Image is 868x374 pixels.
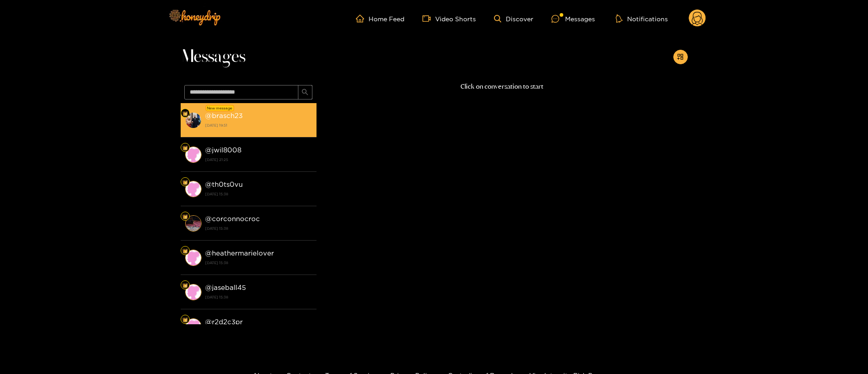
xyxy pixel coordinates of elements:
[182,317,188,322] img: Fan Level
[205,146,241,154] strong: @ jwil8008
[205,293,312,301] strong: [DATE] 15:38
[673,50,688,64] button: appstore-add
[205,249,274,257] strong: @ heathermarielover
[205,318,243,326] strong: @ r2d2c3pr
[677,53,684,61] span: appstore-add
[182,180,188,185] img: Fan Level
[182,111,188,116] img: Fan Level
[182,145,188,151] img: Fan Level
[494,15,533,23] a: Discover
[185,318,201,335] img: conversation
[613,14,671,23] button: Notifications
[205,224,312,232] strong: [DATE] 15:38
[182,214,188,219] img: Fan Level
[422,14,476,23] a: Video Shorts
[185,181,201,197] img: conversation
[182,248,188,254] img: Fan Level
[205,180,243,188] strong: @ th0ts0vu
[317,81,688,92] p: Click on conversation to start
[205,121,312,129] strong: [DATE] 19:51
[182,283,188,288] img: Fan Level
[205,112,243,119] strong: @ brasch23
[205,156,312,164] strong: [DATE] 21:25
[185,215,201,232] img: conversation
[356,14,404,23] a: Home Feed
[298,85,312,99] button: search
[185,112,201,128] img: conversation
[356,14,369,23] span: home
[205,215,260,223] strong: @ corconnocroc
[181,46,245,68] span: Messages
[302,89,308,96] span: search
[205,284,246,291] strong: @ jaseball45
[422,14,435,23] span: video-camera
[205,190,312,198] strong: [DATE] 15:38
[185,284,201,300] img: conversation
[185,250,201,266] img: conversation
[206,105,234,111] div: New message
[205,259,312,267] strong: [DATE] 15:38
[551,14,595,24] div: Messages
[185,147,201,163] img: conversation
